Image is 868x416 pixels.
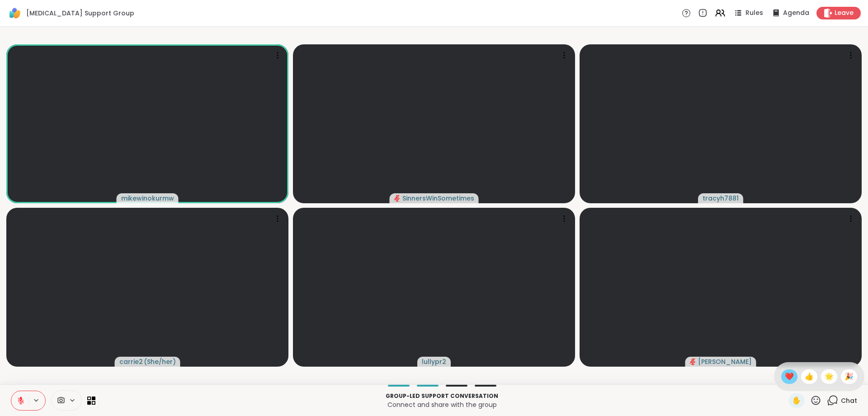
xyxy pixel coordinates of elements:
[26,9,134,18] span: [MEDICAL_DATA] Support Group
[745,9,763,18] span: Rules
[394,195,401,201] span: audio-muted
[698,357,752,366] span: [PERSON_NAME]
[783,9,809,18] span: Agenda
[101,400,783,409] p: Connect and share with the group
[422,357,446,366] span: lullypr2
[844,371,854,382] span: 🎉
[825,371,834,382] span: 🌟
[785,371,794,382] span: ❤️
[805,371,814,382] span: 👍
[119,357,143,366] span: carrie2
[402,194,474,203] span: SinnersWinSometimes
[792,395,801,406] span: ✋
[841,396,857,405] span: Chat
[101,392,783,400] p: Group-led support conversation
[703,194,739,203] span: tracyh7881
[121,194,174,203] span: mikewinokurmw
[690,359,696,365] span: audio-muted
[144,357,176,366] span: ( She/her )
[7,5,23,21] img: ShareWell Logomark
[835,9,854,18] span: Leave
